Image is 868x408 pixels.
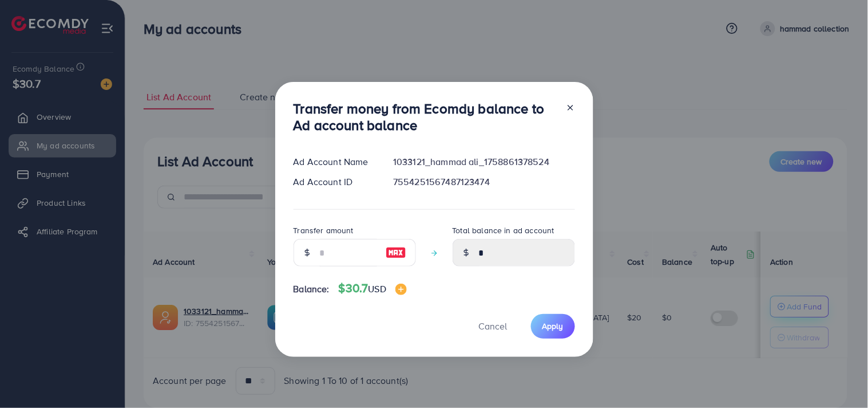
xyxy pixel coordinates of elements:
[384,175,584,189] div: 7554251567487123474
[284,175,385,189] div: Ad Account ID
[395,284,407,295] img: image
[368,283,386,295] span: USD
[294,100,557,134] h3: Transfer money from Ecomdy balance to Ad account balance
[339,281,407,296] h4: $30.7
[384,155,584,168] div: 1033121_hammad ali_1758861378524
[542,320,564,332] span: Apply
[284,155,385,168] div: Ad Account Name
[453,225,554,236] label: Total balance in ad account
[386,246,406,260] img: image
[294,283,330,296] span: Balance:
[531,314,575,339] button: Apply
[294,225,354,236] label: Transfer amount
[479,320,508,332] span: Cancel
[819,356,859,399] iframe: Chat
[465,314,522,339] button: Cancel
